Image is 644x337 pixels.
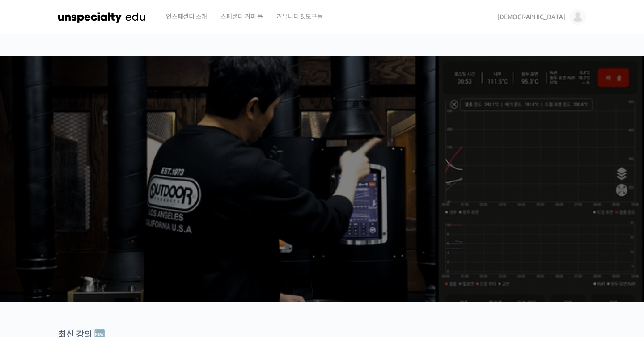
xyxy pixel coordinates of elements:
p: [PERSON_NAME]을 다하는 당신을 위해, 최고와 함께 만든 커피 클래스 [9,137,635,182]
p: 시간과 장소에 구애받지 않고, 검증된 커리큘럼으로 [9,186,635,198]
span: [DEMOGRAPHIC_DATA] [497,13,565,21]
